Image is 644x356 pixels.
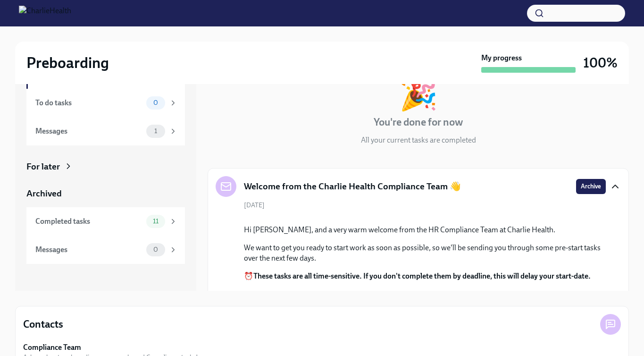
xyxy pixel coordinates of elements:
[244,201,265,210] span: [DATE]
[244,271,606,281] p: ⏰
[244,289,606,299] p: Please be sure to mark off each task as you complete it.
[35,245,142,255] div: Messages
[399,78,438,110] div: 🎉
[23,317,63,331] h4: Contacts
[148,99,164,106] span: 0
[26,236,185,264] a: Messages0
[26,187,185,200] a: Archived
[253,271,591,280] strong: These tasks are all time-sensitive. If you don't complete them by deadline, this will delay your ...
[361,135,476,145] p: All your current tasks are completed
[26,207,185,236] a: Completed tasks11
[19,6,71,21] img: CharlieHealth
[244,225,606,235] p: Hi [PERSON_NAME], and a very warm welcome from the HR Compliance Team at Charlie Health.
[26,117,185,145] a: Messages1
[244,180,461,193] h5: Welcome from the Charlie Health Compliance Team 👋
[26,53,109,72] h2: Preboarding
[35,216,142,227] div: Completed tasks
[374,115,463,129] h4: You're done for now
[583,54,618,71] h3: 100%
[35,98,142,108] div: To do tasks
[26,89,185,117] a: To do tasks0
[147,218,164,225] span: 11
[481,53,522,63] strong: My progress
[581,182,601,191] span: Archive
[576,179,606,194] button: Archive
[148,246,164,253] span: 0
[23,342,81,353] strong: Compliance Team
[149,127,163,135] span: 1
[26,161,185,173] a: For later
[26,161,60,173] div: For later
[35,126,142,136] div: Messages
[244,243,606,263] p: We want to get you ready to start work as soon as possible, so we'll be sending you through some ...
